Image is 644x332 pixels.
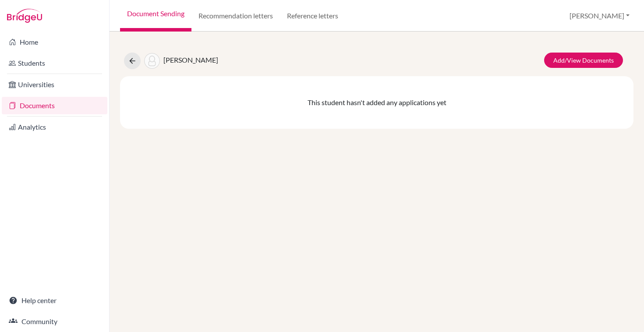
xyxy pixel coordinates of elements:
[120,76,633,129] div: This student hasn't added any applications yet
[7,9,42,23] img: Bridge-U
[163,56,218,64] span: [PERSON_NAME]
[566,7,633,24] button: [PERSON_NAME]
[2,33,107,51] a: Home
[544,53,623,68] a: Add/View Documents
[2,54,107,72] a: Students
[2,97,107,114] a: Documents
[2,118,107,136] a: Analytics
[2,313,107,330] a: Community
[2,76,107,93] a: Universities
[2,292,107,309] a: Help center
